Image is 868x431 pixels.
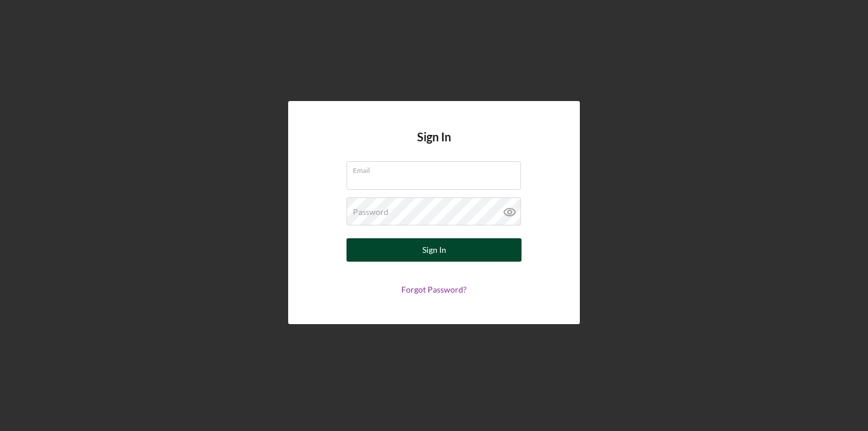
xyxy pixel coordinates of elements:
[353,162,521,175] label: Email
[422,238,446,262] div: Sign In
[401,284,467,294] a: Forgot Password?
[417,130,451,161] h4: Sign In
[346,238,521,262] button: Sign In
[353,207,388,217] label: Password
